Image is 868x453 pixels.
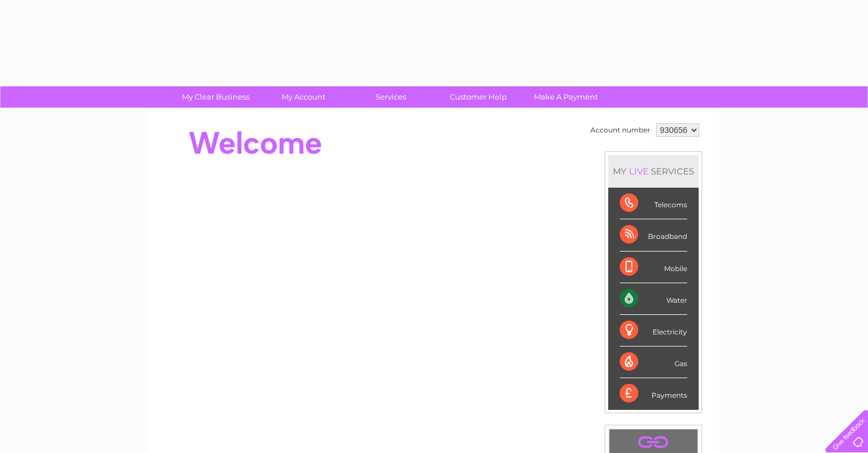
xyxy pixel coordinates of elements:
[620,219,687,251] div: Broadband
[431,86,526,108] a: Customer Help
[627,166,651,177] div: LIVE
[620,347,687,378] div: Gas
[256,86,351,108] a: My Account
[620,188,687,219] div: Telecoms
[343,86,438,108] a: Services
[620,283,687,315] div: Water
[620,315,687,347] div: Electricity
[168,86,263,108] a: My Clear Business
[518,86,613,108] a: Make A Payment
[620,252,687,283] div: Mobile
[587,120,653,140] td: Account number
[612,432,695,452] a: .
[608,155,699,188] div: MY SERVICES
[620,378,687,409] div: Payments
